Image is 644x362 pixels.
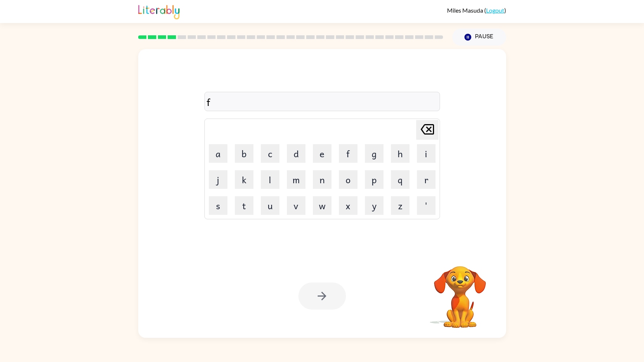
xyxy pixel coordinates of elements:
a: Logout [486,7,504,14]
button: z [391,196,410,215]
span: Miles Masuda [447,7,484,14]
div: ( ) [447,7,506,14]
button: t [235,196,253,215]
button: ' [417,196,436,215]
button: e [313,144,331,163]
video: Your browser must support playing .mp4 files to use Literably. Please try using another browser. [423,255,497,329]
button: y [365,196,384,215]
button: u [261,196,279,215]
img: Literably [138,3,179,19]
button: b [235,144,253,163]
button: k [235,170,253,189]
button: q [391,170,410,189]
button: r [417,170,436,189]
button: f [339,144,357,163]
button: p [365,170,384,189]
button: j [209,170,227,189]
button: m [287,170,305,189]
div: f [207,94,438,110]
button: n [313,170,331,189]
button: d [287,144,305,163]
button: l [261,170,279,189]
button: v [287,196,305,215]
button: o [339,170,357,189]
button: h [391,144,410,163]
button: a [209,144,227,163]
button: c [261,144,279,163]
button: i [417,144,436,163]
button: Pause [452,29,506,46]
button: x [339,196,357,215]
button: g [365,144,384,163]
button: w [313,196,331,215]
button: s [209,196,227,215]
